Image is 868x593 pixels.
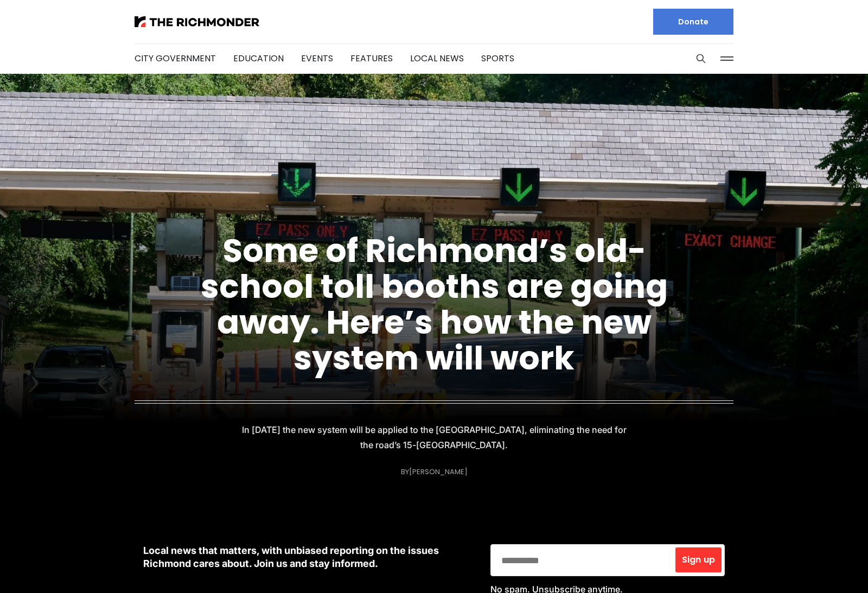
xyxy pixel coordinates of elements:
[481,52,514,65] a: Sports
[135,16,259,27] img: The Richmonder
[682,556,715,564] span: Sign up
[201,228,668,381] a: Some of Richmond’s old-school toll booths are going away. Here’s how the new system will work
[241,422,627,452] p: In [DATE] the new system will be applied to the [GEOGRAPHIC_DATA], eliminating the need for the r...
[233,52,284,65] a: Education
[776,540,868,593] iframe: portal-trigger
[350,52,393,65] a: Features
[143,544,473,570] p: Local news that matters, with unbiased reporting on the issues Richmond cares about. Join us and ...
[410,52,464,65] a: Local News
[693,50,709,67] button: Search this site
[135,52,216,65] a: City Government
[653,9,733,35] a: Donate
[409,467,468,477] a: [PERSON_NAME]
[675,547,722,572] button: Sign up
[401,468,468,476] div: By
[301,52,333,65] a: Events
